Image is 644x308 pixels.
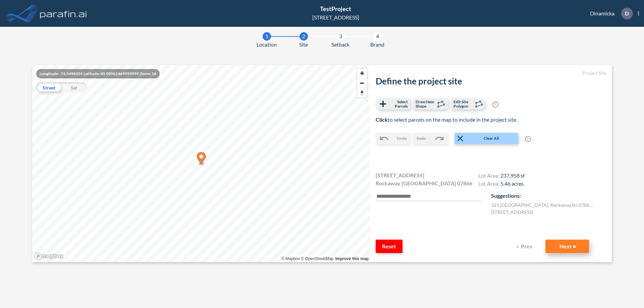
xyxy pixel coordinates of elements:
span: to select parcels on the map to include in the project site. [376,116,517,123]
img: logo [39,7,88,20]
span: Brand [370,41,384,49]
div: Map marker [197,152,206,166]
p: D [625,10,629,16]
span: ? [525,136,531,142]
a: OpenStreetMap [301,256,333,261]
span: [STREET_ADDRESS] [376,171,424,179]
button: Prev [512,240,539,253]
span: Site [299,41,308,49]
span: Rockaway [GEOGRAPHIC_DATA] 07866 [376,179,472,187]
button: Redo [413,133,448,144]
button: Zoom in [357,68,367,78]
span: Location [257,41,277,49]
b: Click [376,116,388,123]
h4: Lot Area: [478,180,525,188]
a: Improve this map [335,256,369,261]
div: Street [36,82,61,93]
span: Zoom out [357,78,367,88]
div: 1 [263,32,271,41]
span: 237,958 sf [500,172,525,179]
button: Reset [376,240,402,253]
label: 321 [GEOGRAPHIC_DATA] , Rockaway , NJ 07866 , US [491,201,595,208]
h5: Project Site [376,70,606,76]
span: Draw New Shape [416,100,435,108]
button: Undo [376,133,410,144]
div: 4 [373,32,382,41]
div: Longitude: -74.5496101 Latitude: 40.90962469999999 Zoom: 16 [36,69,160,78]
div: Dinamicka [580,8,639,19]
h4: Lot Area: [478,172,525,180]
button: Zoom out [357,78,367,88]
h2: Define the project site [376,76,606,86]
div: 3 [336,32,345,41]
div: 2 [300,32,308,41]
span: Clear All [465,135,518,141]
p: Suggestions: [491,192,606,200]
span: Edit Site Polygon [453,100,473,108]
button: Next [545,240,589,253]
span: TestProject [320,5,351,12]
canvas: Map [32,65,370,262]
button: Reset bearing to north [357,88,367,98]
span: Undo [397,135,407,141]
div: [STREET_ADDRESS] [312,13,359,21]
span: Redo [417,135,426,141]
label: [STREET_ADDRESS] [491,208,533,215]
a: Mapbox homepage [34,252,64,260]
button: Clear All [454,133,518,144]
span: 5.46 acres [500,180,524,187]
span: ? [492,102,498,108]
a: Mapbox [281,256,300,261]
span: Setback [331,41,350,49]
div: Sat [61,82,87,93]
span: Select Parcels [388,100,408,108]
